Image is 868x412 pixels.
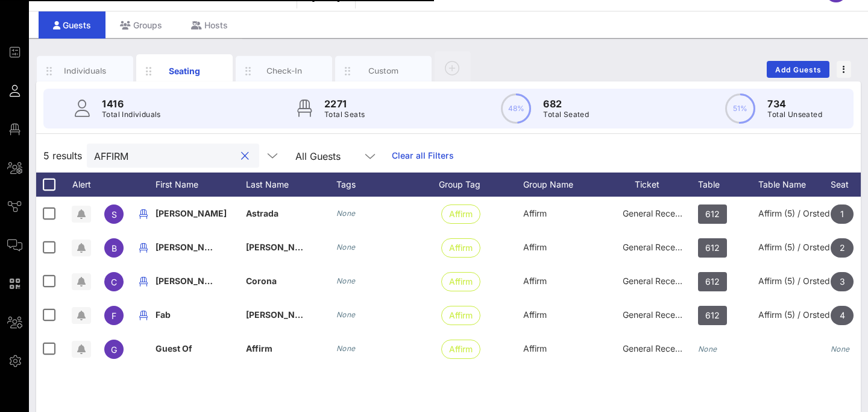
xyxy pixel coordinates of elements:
[336,209,356,218] i: None
[246,309,317,320] span: [PERSON_NAME]
[758,173,831,197] div: Table Name
[698,173,758,197] div: Table
[357,65,410,77] div: Custom
[177,11,242,39] div: Hosts
[840,238,845,258] span: 2
[543,109,589,121] p: Total Seated
[705,272,720,291] span: 612
[336,173,439,197] div: Tags
[288,144,385,168] div: All Guests
[449,273,473,291] span: Affirm
[758,264,831,298] div: Affirm (5) / Orsted (5)
[705,238,720,258] span: 612
[392,149,454,162] a: Clear all Filters
[336,310,356,319] i: None
[758,197,831,230] div: Affirm (5) / Orsted (5)
[246,208,278,218] span: Astrada
[705,204,720,224] span: 612
[43,148,82,163] span: 5 results
[698,344,717,353] i: None
[523,173,608,197] div: Group Name
[158,65,212,77] div: Seating
[758,230,831,264] div: Affirm (5) / Orsted (5)
[840,306,845,325] span: 4
[767,61,829,78] button: Add Guests
[523,276,547,286] span: Affirm
[449,340,473,358] span: Affirm
[623,208,695,218] span: General Reception
[156,208,227,218] span: [PERSON_NAME]
[246,343,272,353] span: Affirm
[775,65,822,74] span: Add Guests
[39,11,105,39] div: Guests
[705,306,720,325] span: 612
[102,97,161,111] p: 1416
[156,309,171,320] span: Fab
[623,242,695,252] span: General Reception
[156,173,246,197] div: First Name
[66,173,96,197] div: Alert
[439,173,523,197] div: Group Tag
[156,343,192,353] span: Guest Of
[156,276,227,286] span: [PERSON_NAME]
[257,65,311,77] div: Check-In
[336,242,356,252] i: None
[246,173,336,197] div: Last Name
[840,272,845,291] span: 3
[112,311,116,321] span: F
[324,109,365,121] p: Total Seats
[831,344,850,353] i: None
[623,309,695,320] span: General Reception
[523,242,547,252] span: Affirm
[523,343,547,353] span: Affirm
[523,208,547,218] span: Affirm
[156,242,227,252] span: [PERSON_NAME]
[324,97,365,111] p: 2271
[102,109,161,121] p: Total Individuals
[246,276,277,286] span: Corona
[112,243,117,253] span: B
[449,306,473,325] span: Affirm
[767,97,822,111] p: 734
[336,344,356,353] i: None
[246,242,317,252] span: [PERSON_NAME]
[241,150,249,162] button: clear icon
[623,276,695,286] span: General Reception
[543,97,589,111] p: 682
[608,173,698,197] div: Ticket
[840,204,844,224] span: 1
[623,343,695,353] span: General Reception
[767,109,822,121] p: Total Unseated
[449,205,473,223] span: Affirm
[58,65,112,77] div: Individuals
[295,151,341,162] div: All Guests
[336,276,356,285] i: None
[111,344,117,355] span: G
[105,11,177,39] div: Groups
[112,209,117,220] span: S
[758,298,831,332] div: Affirm (5) / Orsted (5)
[523,309,547,320] span: Affirm
[111,277,117,287] span: C
[449,239,473,257] span: Affirm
